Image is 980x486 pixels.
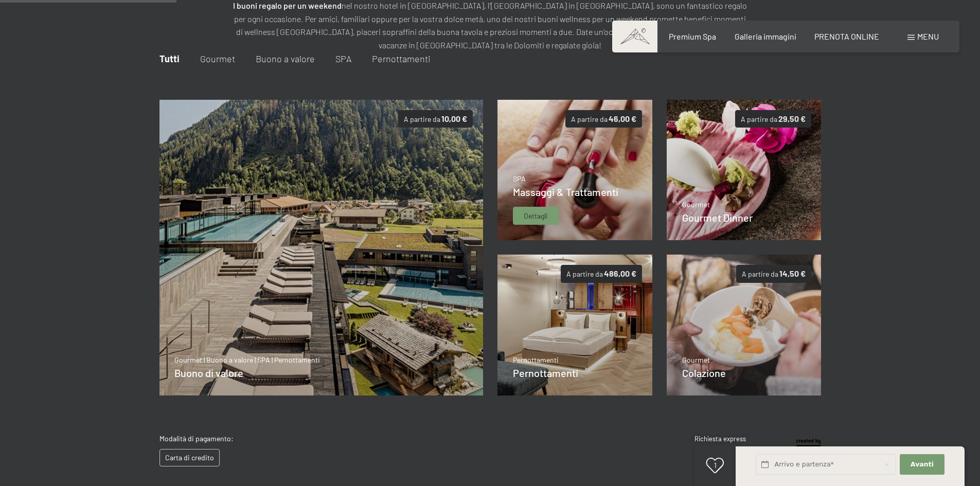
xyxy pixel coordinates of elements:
span: Avanti [911,460,934,469]
span: Richiesta express [694,435,746,443]
a: 1 [694,445,736,486]
a: Premium Spa [669,31,716,41]
span: Menu [917,31,939,41]
span: 1 [714,461,717,470]
a: Galleria immagini [735,31,796,41]
button: Avanti [900,454,944,475]
a: PRENOTA ONLINE [814,31,879,41]
strong: I buoni regalo per un weekend [233,1,342,10]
